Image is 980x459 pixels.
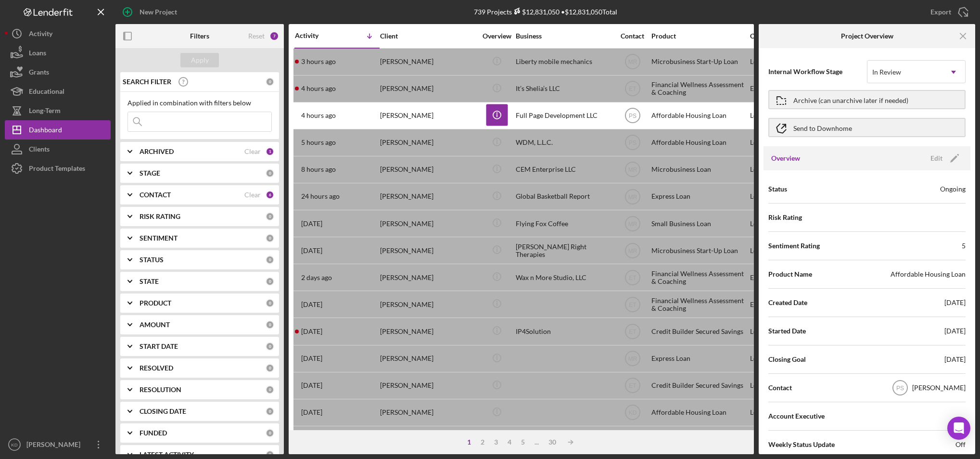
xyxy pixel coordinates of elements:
div: Loan [750,211,795,236]
button: New Project [115,2,187,22]
div: Open Intercom Messenger [947,417,970,440]
text: KD [11,442,17,447]
text: ET [629,86,636,92]
div: Ongoing [940,184,966,194]
span: Closing Goal [768,355,806,364]
b: CONTACT [140,191,171,199]
b: STATE [140,278,159,285]
div: Financial Wellness Assessment & Coaching [651,292,748,317]
div: 3 [489,438,503,446]
text: ET [629,301,636,308]
a: Loans [5,43,111,63]
div: Loan [750,400,795,425]
time: 2025-10-07 13:37 [301,247,322,255]
div: 0 [266,429,274,437]
span: Contact [768,383,792,393]
div: 0 [266,385,274,394]
time: 2025-10-07 20:47 [301,192,340,200]
div: Full Page Development LLC [516,103,612,128]
div: Wax n More Studio, LLC [516,265,612,290]
button: Apply [180,53,219,67]
div: Loan [750,184,795,209]
div: Clear [244,148,261,155]
div: Loan [750,157,795,182]
div: Loan [750,238,795,263]
text: PS [628,140,636,146]
div: [PERSON_NAME] [912,383,966,393]
div: 0 [266,407,274,416]
div: Educational [750,292,795,317]
div: Credit Builder Secured Savings [651,319,748,344]
span: Started Date [768,326,806,336]
div: 1 [462,438,476,446]
div: Educational [29,82,64,103]
time: 2025-10-07 17:57 [301,220,322,228]
div: 0 [266,234,274,242]
div: Loan [750,373,795,398]
div: 2 [476,438,489,446]
span: Created Date [768,298,807,307]
time: 2025-10-08 12:31 [301,166,336,173]
div: [PERSON_NAME] [380,265,476,290]
div: Edit [930,151,942,166]
div: [PERSON_NAME] [380,319,476,344]
div: Financial Wellness Assessment & Coaching [651,265,748,290]
a: Activity [5,24,111,43]
div: Affordable Housing Loan [651,400,748,425]
div: 0 [266,342,274,351]
button: Send to Downhome [768,118,966,137]
a: Dashboard [5,120,111,140]
div: 739 Projects • $12,831,050 Total [474,8,617,16]
text: ET [629,329,636,335]
button: Export [921,2,975,22]
text: PS [896,385,904,392]
div: [PERSON_NAME] [380,373,476,398]
time: 2025-10-04 15:18 [301,382,322,389]
div: Dashboard [29,120,62,142]
div: ... [530,438,544,446]
text: MR [628,59,637,65]
div: 0 [266,450,274,459]
text: MR [628,247,637,254]
b: Filters [190,32,209,40]
time: 2025-10-04 20:57 [301,355,322,362]
text: ET [629,382,636,389]
div: 0 [266,77,274,86]
div: Category [750,32,795,40]
button: Archive (can unarchive later if needed) [768,90,966,109]
div: 1 [266,147,274,156]
button: Product Templates [5,159,111,178]
text: MR [628,220,637,227]
div: 5 [516,438,530,446]
div: IP4Solution [516,319,612,344]
div: Reset [248,32,265,40]
div: Grants [29,63,49,84]
div: [PERSON_NAME] [380,400,476,425]
div: Microbusiness Start-Up Loan [651,238,748,263]
button: Grants [5,63,111,82]
div: 5 [962,241,966,251]
time: 2025-10-08 15:51 [301,139,336,146]
div: Loan [750,319,795,344]
span: Sentiment Rating [768,241,820,251]
div: Loan [750,130,795,155]
div: Client [380,32,476,40]
b: LATEST ACTIVITY [140,451,194,459]
div: $12,831,050 [512,8,560,16]
div: [PERSON_NAME] [380,346,476,371]
div: Microbusiness Start-Up Loan [651,49,748,75]
div: [PERSON_NAME] [380,427,476,452]
div: 30 [544,438,561,446]
div: New Project [140,2,177,22]
div: 0 [266,212,274,221]
div: [PERSON_NAME] [380,49,476,75]
div: 7 [269,31,279,41]
time: 2025-10-08 17:47 [301,58,336,65]
div: Loan [750,103,795,128]
div: 0 [266,255,274,264]
div: It’s Shelia’s LLC [516,76,612,102]
time: 2025-10-08 16:22 [301,112,336,119]
div: [DATE] [944,298,966,307]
